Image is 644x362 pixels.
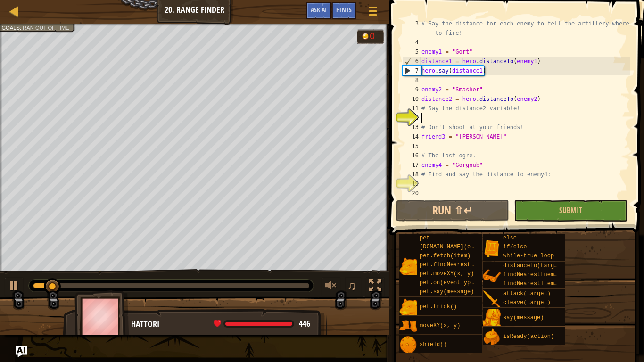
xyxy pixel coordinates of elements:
button: Run ⇧↵ [396,200,509,222]
div: 7 [403,66,421,75]
button: Adjust volume [322,277,340,296]
button: Ask AI [16,346,27,357]
div: health: 446 / 446 [214,320,310,328]
div: 19 [403,179,421,189]
div: 20 [403,189,421,198]
span: pet.say(message) [420,288,474,295]
img: portrait.png [483,267,501,285]
span: [DOMAIN_NAME](enemy) [420,244,487,250]
div: 0 [370,32,379,41]
button: Ctrl + P: Play [5,277,24,296]
div: Hattori [131,318,317,330]
img: portrait.png [399,257,417,275]
div: 14 [403,132,421,141]
span: ♫ [347,279,356,293]
div: 10 [403,94,421,104]
div: 11 [403,104,421,113]
span: pet.moveXY(x, y) [420,271,474,277]
img: portrait.png [483,290,501,308]
button: Toggle fullscreen [366,277,385,296]
span: if/else [503,244,527,250]
img: portrait.png [399,298,417,316]
div: 17 [403,160,421,170]
img: thang_avatar_frame.png [74,290,129,343]
span: cleave(target) [503,299,551,306]
span: pet.on(eventType, handler) [420,280,508,286]
img: portrait.png [399,336,417,354]
img: portrait.png [399,317,417,335]
span: Ran out of time [23,25,69,31]
span: moveXY(x, y) [420,322,460,329]
img: portrait.png [483,239,501,257]
div: 13 [403,123,421,132]
img: portrait.png [483,309,501,327]
span: pet.trick() [420,304,457,310]
span: while-true loop [503,253,554,259]
button: Show game menu [361,2,385,24]
div: 15 [403,141,421,151]
button: Ask AI [306,2,331,19]
span: say(message) [503,314,544,321]
span: Ask AI [311,5,327,14]
div: 12 [403,113,421,123]
div: Team 'humans' has 0 gold. [357,29,384,44]
span: shield() [420,341,447,348]
div: 4 [403,38,421,47]
span: : [20,25,23,31]
button: Submit [514,200,627,222]
div: 8 [403,75,421,85]
span: pet.findNearestByType(type) [420,262,511,268]
div: 6 [403,57,421,66]
span: pet.fetch(item) [420,253,471,259]
div: 3 [403,19,421,38]
div: 9 [403,85,421,94]
span: pet [420,235,430,241]
span: findNearestEnemy() [503,271,564,278]
div: 18 [403,170,421,179]
span: 446 [299,318,310,329]
span: Submit [559,205,582,215]
div: 16 [403,151,421,160]
span: findNearestItem() [503,280,561,287]
span: distanceTo(target) [503,263,564,269]
span: Hints [336,5,352,14]
div: 5 [403,47,421,57]
button: ♫ [345,277,361,296]
img: portrait.png [483,328,501,346]
span: else [503,235,517,241]
span: isReady(action) [503,333,554,340]
span: attack(target) [503,290,551,297]
span: Goals [1,25,20,31]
